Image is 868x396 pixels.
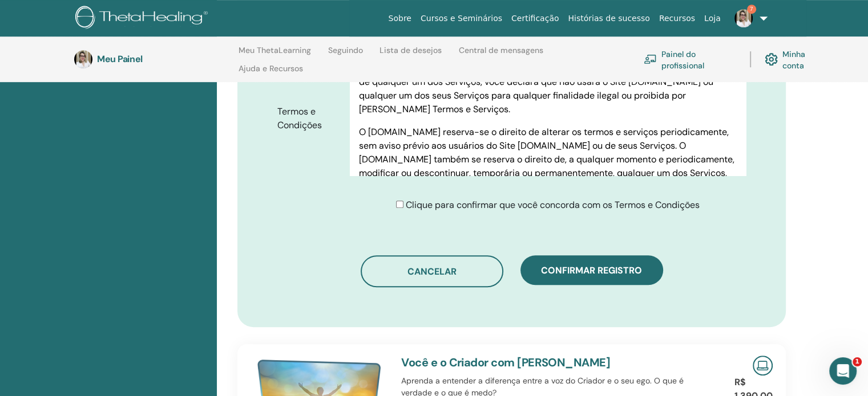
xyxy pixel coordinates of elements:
a: Histórias de sucesso [563,8,654,29]
font: Central de mensagens [459,45,543,55]
font: Ajuda e Recursos [239,63,303,74]
img: chalkboard-teacher.svg [644,54,657,64]
a: Painel do profissional [644,47,736,72]
font: O [DOMAIN_NAME] reserva-se o direito de alterar os termos e serviços periodicamente, sem aviso pr... [359,126,734,234]
button: Cancelar [361,255,503,287]
a: Você e o Criador com [PERSON_NAME] [401,355,610,370]
font: Confirmar registro [541,264,642,276]
font: Meu ThetaLearning [239,45,311,55]
img: logo.png [75,6,212,31]
font: Minha conta [782,49,805,70]
font: Certificação [511,14,559,23]
font: Como condição para o uso do Site [DOMAIN_NAME], [DOMAIN_NAME], [DOMAIN_NAME][URL], [DOMAIN_NAME],... [359,48,733,115]
font: 1 [855,358,859,365]
font: Termos e Condições [277,105,322,131]
a: Meu ThetaLearning [239,46,311,64]
font: Cursos e Seminários [421,14,502,23]
font: Clique para confirmar que você concorda com os Termos e Condições [406,199,700,211]
a: Central de mensagens [459,46,543,64]
font: Seguindo [328,45,363,55]
a: Cursos e Seminários [416,8,507,29]
img: default.jpg [734,9,753,27]
a: Sobre [383,8,415,29]
a: Certificação [507,8,563,29]
font: Loja [704,14,721,23]
a: Seguindo [328,46,363,64]
a: Ajuda e Recursos [239,64,303,82]
iframe: Chat ao vivo do Intercom [829,357,857,385]
font: Cancelar [407,266,457,277]
img: Seminário Online ao Vivo [753,356,773,375]
img: default.jpg [74,50,92,68]
a: Loja [700,8,725,29]
font: Histórias de sucesso [568,14,649,23]
font: Lista de desejos [380,45,442,55]
font: Recursos [659,14,695,23]
font: Sobre [388,14,411,23]
font: Painel do profissional [661,49,704,70]
font: Meu Painel [97,53,143,65]
button: Confirmar registro [520,255,663,285]
img: cog.svg [765,50,778,68]
a: Recursos [655,8,700,29]
a: Lista de desejos [380,46,442,64]
a: Minha conta [765,47,826,72]
font: 7 [750,5,753,13]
